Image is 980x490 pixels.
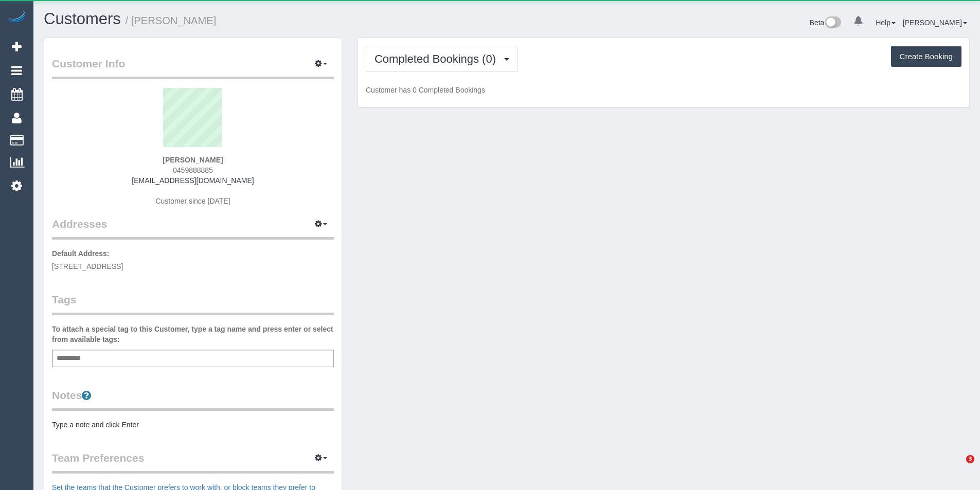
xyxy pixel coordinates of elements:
[52,388,334,411] legend: Notes
[163,156,223,164] strong: [PERSON_NAME]
[126,15,217,26] small: / [PERSON_NAME]
[366,85,961,95] p: Customer has 0 Completed Bookings
[52,262,123,270] span: [STREET_ADDRESS]
[903,19,967,27] a: [PERSON_NAME]
[966,455,974,463] span: 3
[52,292,334,315] legend: Tags
[876,19,896,27] a: Help
[155,197,230,205] span: Customer since [DATE]
[824,16,841,30] img: New interface
[891,46,961,67] button: Create Booking
[52,56,334,79] legend: Customer Info
[52,248,110,259] label: Default Address:
[945,455,970,480] iframe: Intercom live chat
[132,176,254,185] a: [EMAIL_ADDRESS][DOMAIN_NAME]
[52,450,334,474] legend: Team Preferences
[366,46,518,72] button: Completed Bookings (0)
[44,10,121,28] a: Customers
[52,420,334,430] pre: Type a note and click Enter
[375,52,501,65] span: Completed Bookings (0)
[810,19,842,27] a: Beta
[173,166,213,174] span: 0459888885
[52,324,334,344] label: To attach a special tag to this Customer, type a tag name and press enter or select from availabl...
[6,10,27,25] img: Automaid Logo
